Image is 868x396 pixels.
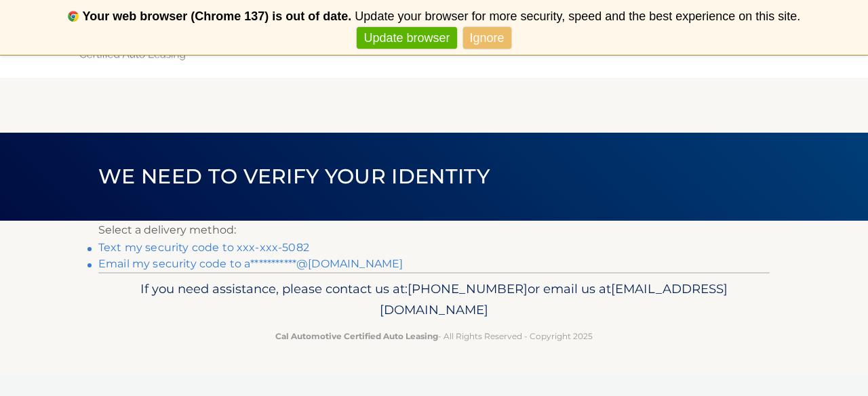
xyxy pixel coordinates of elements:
span: We need to verify your identity [98,164,490,189]
p: Select a delivery method: [98,221,770,240]
p: - All Rights Reserved - Copyright 2025 [107,329,761,343]
a: Text my security code to xxx-xxx-5082 [98,241,309,254]
a: Ignore [463,27,511,49]
a: Update browser [357,27,456,49]
b: Your web browser (Chrome 137) is out of date. [83,9,352,23]
span: [PHONE_NUMBER] [408,281,528,296]
p: If you need assistance, please contact us at: or email us at [107,278,761,322]
strong: Cal Automotive Certified Auto Leasing [275,331,438,341]
span: Update your browser for more security, speed and the best experience on this site. [355,9,800,23]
